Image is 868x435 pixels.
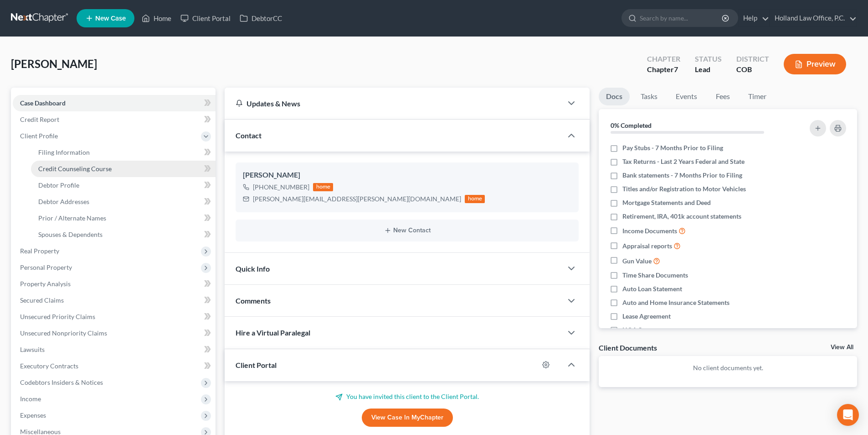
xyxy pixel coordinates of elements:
[837,404,859,426] div: Open Intercom Messenger
[622,284,682,293] span: Auto Loan Statement
[736,64,769,75] div: COB
[622,271,688,280] span: Time Share Documents
[38,231,103,238] span: Spouses & Dependents
[622,157,745,166] span: Tax Returns - Last 2 Years Federal and State
[736,54,769,64] div: District
[622,241,672,251] span: Appraisal reports
[622,226,677,236] span: Income Documents
[622,184,746,194] span: Titles and/or Registration to Motor Vehicles
[633,88,665,105] a: Tasks
[31,226,216,243] a: Spouses & Dependents
[622,298,729,307] span: Auto and Home Insurance Statements
[20,99,66,107] span: Case Dashboard
[20,132,58,140] span: Client Profile
[770,10,857,26] a: Holland Law Office, P.C.
[13,325,216,341] a: Unsecured Nonpriority Claims
[20,346,45,353] span: Lawsuits
[243,170,571,181] div: [PERSON_NAME]
[20,247,59,255] span: Real Property
[741,88,774,105] a: Timer
[236,296,271,305] span: Comments
[31,161,216,177] a: Credit Counseling Course
[31,194,216,210] a: Debtor Addresses
[695,64,722,75] div: Lead
[38,214,106,222] span: Prior / Alternate Names
[20,378,103,386] span: Codebtors Insiders & Notices
[13,309,216,325] a: Unsecured Priority Claims
[640,10,723,26] input: Search by name...
[647,64,680,75] div: Chapter
[176,10,235,26] a: Client Portal
[253,183,309,192] div: [PHONE_NUMBER]
[20,296,64,304] span: Secured Claims
[20,280,71,288] span: Property Analysis
[137,10,176,26] a: Home
[599,88,630,105] a: Docs
[236,392,579,401] p: You have invited this client to the Client Portal.
[20,115,59,123] span: Credit Report
[20,263,72,271] span: Personal Property
[236,131,262,140] span: Contact
[622,198,711,207] span: Mortgage Statements and Deed
[235,10,287,26] a: DebtorCC
[95,15,126,22] span: New Case
[236,328,310,337] span: Hire a Virtual Paralegal
[674,65,678,73] span: 7
[611,121,652,129] strong: 0% Completed
[13,276,216,292] a: Property Analysis
[31,144,216,161] a: Filing Information
[38,165,112,173] span: Credit Counseling Course
[20,411,46,419] span: Expenses
[20,329,107,337] span: Unsecured Nonpriority Claims
[236,99,551,108] div: Updates & News
[739,10,769,26] a: Help
[31,177,216,194] a: Debtor Profile
[20,313,95,320] span: Unsecured Priority Claims
[695,54,722,64] div: Status
[622,171,742,180] span: Bank statements - 7 Months Prior to Filing
[622,312,671,321] span: Lease Agreement
[647,54,680,64] div: Chapter
[622,325,668,335] span: HOA Statement
[784,54,846,74] button: Preview
[622,257,652,266] span: Gun Value
[622,212,741,221] span: Retirement, IRA, 401k account statements
[599,343,657,352] div: Client Documents
[362,409,453,427] a: View Case in MyChapter
[313,183,333,191] div: home
[11,57,97,70] span: [PERSON_NAME]
[253,194,461,204] div: [PERSON_NAME][EMAIL_ADDRESS][PERSON_NAME][DOMAIN_NAME]
[38,198,89,205] span: Debtor Addresses
[236,264,270,273] span: Quick Info
[236,361,277,369] span: Client Portal
[13,111,216,128] a: Credit Report
[243,227,571,234] button: New Contact
[13,292,216,309] a: Secured Claims
[20,362,78,370] span: Executory Contracts
[606,363,850,372] p: No client documents yet.
[708,88,737,105] a: Fees
[20,395,41,403] span: Income
[31,210,216,226] a: Prior / Alternate Names
[38,148,90,156] span: Filing Information
[831,344,853,351] a: View All
[38,181,79,189] span: Debtor Profile
[13,95,216,111] a: Case Dashboard
[622,143,723,152] span: Pay Stubs - 7 Months Prior to Filing
[13,341,216,358] a: Lawsuits
[13,358,216,374] a: Executory Contracts
[465,195,485,203] div: home
[668,88,704,105] a: Events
